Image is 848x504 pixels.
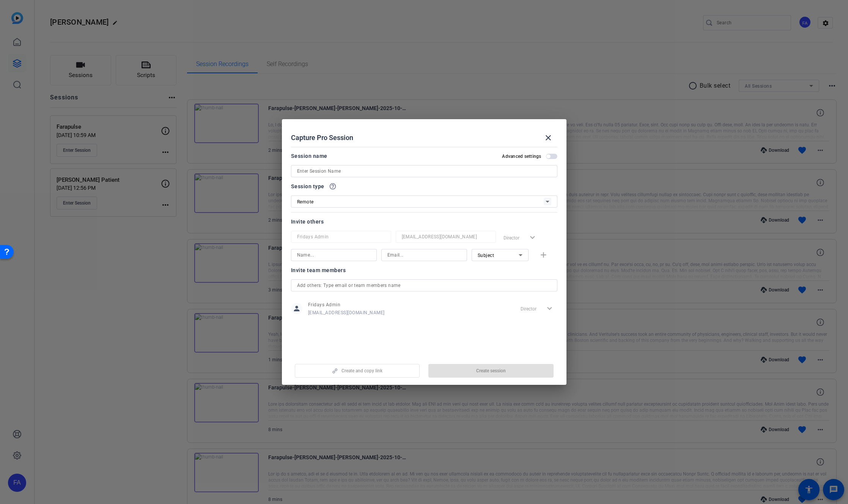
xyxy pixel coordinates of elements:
input: Name... [297,232,385,241]
input: Email... [387,250,461,260]
div: Capture Pro Session [291,129,557,147]
mat-icon: person [291,303,302,314]
div: Invite others [291,217,557,226]
span: Subject [478,253,494,258]
span: [EMAIL_ADDRESS][DOMAIN_NAME] [308,310,385,316]
span: Fridays Admin [308,302,385,308]
h2: Advanced settings [502,153,541,159]
input: Add others: Type email or team members name [297,281,551,290]
input: Email... [402,232,490,241]
input: Enter Session Name [297,167,551,176]
div: Invite team members [291,266,557,275]
mat-icon: close [544,133,553,142]
input: Name... [297,250,371,260]
mat-icon: help_outline [329,183,337,190]
span: Session type [291,182,324,191]
span: Remote [297,199,314,205]
div: Session name [291,151,327,161]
